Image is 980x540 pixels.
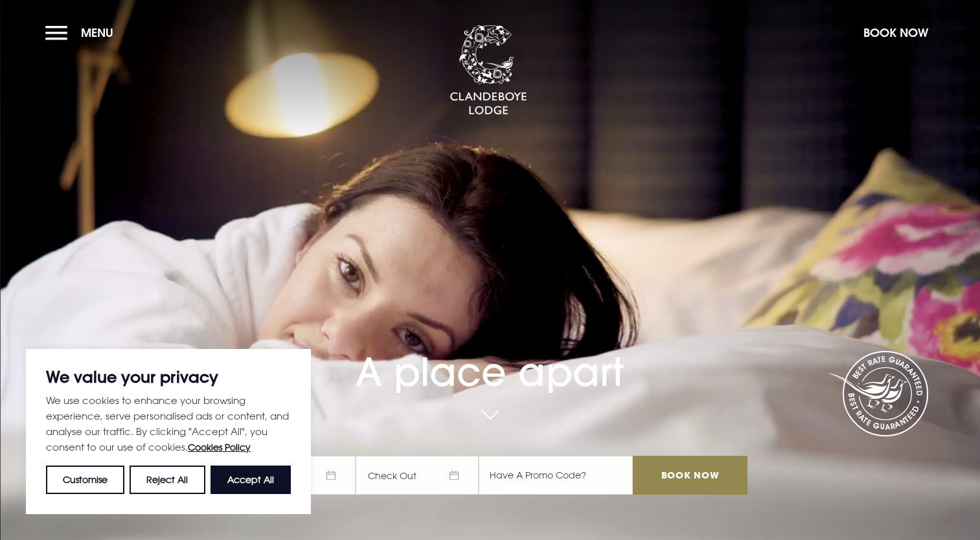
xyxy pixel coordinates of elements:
div: We value your privacy [26,349,311,514]
button: Book Now [857,19,935,47]
p: We value your privacy [46,369,291,385]
a: Cookies Policy [188,442,251,453]
p: We use cookies to enhance your browsing experience, serve personalised ads or content, and analys... [46,392,291,455]
input: Book Now [633,456,747,495]
img: Clandeboye Lodge [450,25,527,116]
span: Check Out [356,456,479,495]
button: Customise [46,466,124,494]
button: Accept All [211,466,291,494]
button: Menu [45,19,120,47]
button: Reject All [130,466,205,494]
input: Have A Promo Code? [479,456,633,495]
span: Menu [81,25,113,40]
h1: A place apart [233,316,747,395]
